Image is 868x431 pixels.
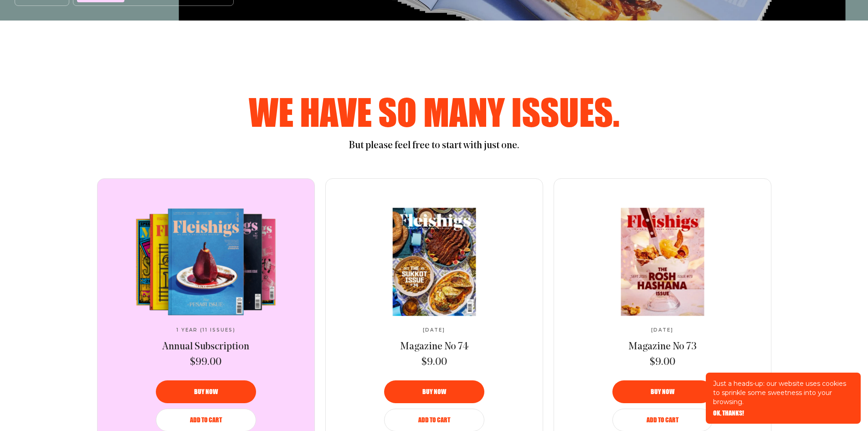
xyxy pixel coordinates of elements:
[418,417,450,423] span: Add to Cart
[586,208,739,316] a: Magazine No 73Magazine No 73
[130,208,282,316] img: Annual Subscription
[124,139,744,153] p: But please feel free to start with just one.
[628,340,697,354] a: Magazine No 73
[422,389,446,395] span: Buy now
[612,380,713,403] button: Buy now
[176,327,236,333] span: 1 Year (11 Issues)
[358,208,510,316] a: Magazine No 74Magazine No 74
[421,356,447,369] span: $9.00
[650,356,675,369] span: $9.00
[194,389,218,395] span: Buy now
[647,417,678,423] span: Add to Cart
[130,208,282,316] a: Annual SubscriptionAnnual Subscription
[358,208,510,316] img: Magazine No 74
[651,389,674,395] span: Buy now
[190,417,222,423] span: Add to Cart
[124,93,744,130] h2: We have so many issues.
[713,410,744,416] button: OK, THANKS!
[162,340,249,354] a: Annual Subscription
[713,379,853,406] p: Just a heads-up: our website uses cookies to sprinkle some sweetness into your browsing.
[423,327,445,333] span: [DATE]
[400,340,468,354] a: Magazine No 74
[586,208,739,316] img: Magazine No 73
[651,327,673,333] span: [DATE]
[628,342,697,352] span: Magazine No 73
[156,380,256,403] button: Buy now
[190,356,221,369] span: $99.00
[400,342,468,352] span: Magazine No 74
[384,380,484,403] button: Buy now
[162,342,249,352] span: Annual Subscription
